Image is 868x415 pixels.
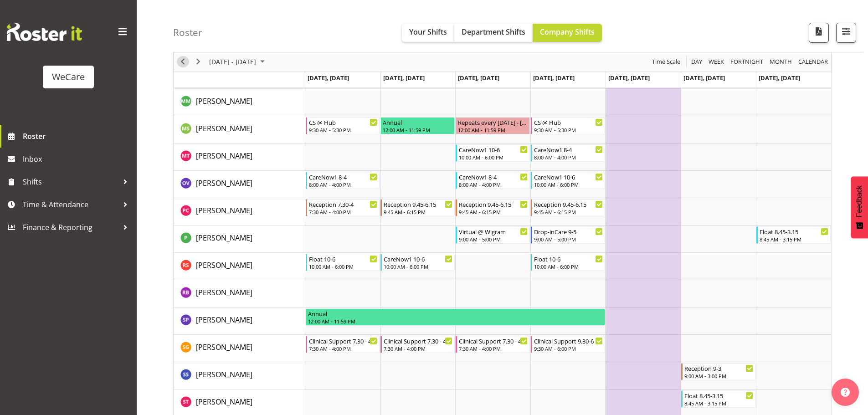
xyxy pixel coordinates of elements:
[380,336,455,353] div: Sanjita Gurung"s event - Clinical Support 7.30 - 4 Begin From Tuesday, November 11, 2025 at 7:30:...
[174,307,305,335] td: Sabnam Pun resource
[651,56,681,68] span: Time Scale
[456,199,530,216] div: Penny Clyne-Moffat"s event - Reception 9.45-6.15 Begin From Wednesday, November 12, 2025 at 9:45:...
[534,263,603,270] div: 10:00 AM - 6:00 PM
[459,227,528,236] div: Virtual @ Wigram
[7,23,82,41] img: Rosterit website logo
[174,335,305,362] td: Sanjita Gurung resource
[196,123,252,133] span: [PERSON_NAME]
[729,56,765,68] button: Fortnight
[192,56,205,68] button: Next
[456,226,530,244] div: Pooja Prabhu"s event - Virtual @ Wigram Begin From Wednesday, November 12, 2025 at 9:00:00 AM GMT...
[196,260,252,270] span: [PERSON_NAME]
[174,280,305,307] td: Ruby Beaumont resource
[196,396,252,407] a: [PERSON_NAME]
[458,118,528,127] div: Repeats every [DATE] - [PERSON_NAME]
[309,181,378,188] div: 8:00 AM - 4:00 PM
[196,287,252,298] a: [PERSON_NAME]
[173,27,202,38] h4: Roster
[533,74,575,82] span: [DATE], [DATE]
[177,56,189,68] button: Previous
[459,336,528,345] div: Clinical Support 7.30 - 4
[196,96,252,107] a: [PERSON_NAME]
[196,178,252,189] a: [PERSON_NAME]
[196,369,252,380] a: [PERSON_NAME]
[534,118,603,127] div: CS @ Hub
[684,400,753,407] div: 8:45 AM - 3:15 PM
[174,89,305,116] td: Matthew Mckenzie resource
[384,208,452,215] div: 9:45 AM - 6:15 PM
[309,254,378,263] div: Float 10-6
[462,27,525,37] span: Department Shifts
[534,200,603,209] div: Reception 9.45-6.15
[534,145,603,154] div: CareNow1 8-4
[531,254,605,271] div: Rhianne Sharples"s event - Float 10-6 Begin From Thursday, November 13, 2025 at 10:00:00 AM GMT+1...
[729,56,764,68] span: Fortnight
[174,253,305,280] td: Rhianne Sharples resource
[459,154,528,161] div: 10:00 AM - 6:00 PM
[196,96,252,106] span: [PERSON_NAME]
[534,154,603,161] div: 8:00 AM - 4:00 PM
[196,232,252,243] a: [PERSON_NAME]
[196,205,252,216] a: [PERSON_NAME]
[196,151,252,161] span: [PERSON_NAME]
[534,208,603,215] div: 9:45 AM - 6:15 PM
[797,56,830,68] button: Month
[681,363,755,380] div: Savanna Samson"s event - Reception 9-3 Begin From Saturday, November 15, 2025 at 9:00:00 AM GMT+1...
[456,117,530,134] div: Mehreen Sardar"s event - Repeats every wednesday - Mehreen Sardar Begin From Wednesday, November ...
[841,388,850,397] img: help-xxl-2.png
[651,56,682,68] button: Time Scale
[196,314,252,325] a: [PERSON_NAME]
[306,308,606,326] div: Sabnam Pun"s event - Annual Begin From Monday, November 10, 2025 at 12:00:00 AM GMT+13:00 Ends At...
[23,198,118,211] span: Time & Attendance
[534,172,603,181] div: CareNow1 10-6
[308,74,349,82] span: [DATE], [DATE]
[458,74,499,82] span: [DATE], [DATE]
[309,208,378,215] div: 7:30 AM - 4:00 PM
[454,24,533,42] button: Department Shifts
[708,56,725,68] span: Week
[534,336,603,345] div: Clinical Support 9.30-6
[23,152,132,166] span: Inbox
[534,345,603,352] div: 9:30 AM - 6:00 PM
[384,200,452,209] div: Reception 9.45-6.15
[196,178,252,188] span: [PERSON_NAME]
[456,172,530,189] div: Olive Vermazen"s event - CareNow1 8-4 Begin From Wednesday, November 12, 2025 at 8:00:00 AM GMT+1...
[690,56,703,68] span: Day
[384,336,452,345] div: Clinical Support 7.30 - 4
[851,176,868,238] button: Feedback - Show survey
[196,233,252,243] span: [PERSON_NAME]
[456,336,530,353] div: Sanjita Gurung"s event - Clinical Support 7.30 - 4 Begin From Wednesday, November 12, 2025 at 7:3...
[531,336,605,353] div: Sanjita Gurung"s event - Clinical Support 9.30-6 Begin From Thursday, November 13, 2025 at 9:30:0...
[459,208,528,215] div: 9:45 AM - 6:15 PM
[206,52,270,72] div: November 10 - 16, 2025
[533,24,602,42] button: Company Shifts
[309,336,378,345] div: Clinical Support 7.30 - 4
[456,144,530,162] div: Monique Telford"s event - CareNow1 10-6 Begin From Wednesday, November 12, 2025 at 10:00:00 AM GM...
[174,198,305,225] td: Penny Clyne-Moffat resource
[531,172,605,189] div: Olive Vermazen"s event - CareNow1 10-6 Begin From Thursday, November 13, 2025 at 10:00:00 AM GMT+...
[760,227,828,236] div: Float 8.45-3.15
[174,225,305,253] td: Pooja Prabhu resource
[196,342,252,352] span: [PERSON_NAME]
[383,126,452,133] div: 12:00 AM - 11:59 PM
[23,175,118,189] span: Shifts
[196,123,252,134] a: [PERSON_NAME]
[306,336,380,353] div: Sanjita Gurung"s event - Clinical Support 7.30 - 4 Begin From Monday, November 10, 2025 at 7:30:0...
[380,117,455,134] div: Mehreen Sardar"s event - Annual Begin From Tuesday, November 11, 2025 at 12:00:00 AM GMT+13:00 En...
[534,126,603,133] div: 9:30 AM - 5:30 PM
[683,74,725,82] span: [DATE], [DATE]
[540,27,595,37] span: Company Shifts
[309,172,378,181] div: CareNow1 8-4
[196,205,252,215] span: [PERSON_NAME]
[684,372,753,379] div: 9:00 AM - 3:00 PM
[759,74,800,82] span: [DATE], [DATE]
[306,199,380,216] div: Penny Clyne-Moffat"s event - Reception 7.30-4 Begin From Monday, November 10, 2025 at 7:30:00 AM ...
[174,116,305,143] td: Mehreen Sardar resource
[308,309,603,318] div: Annual
[23,129,132,143] span: Roster
[309,118,378,127] div: CS @ Hub
[459,181,528,188] div: 8:00 AM - 4:00 PM
[174,143,305,171] td: Monique Telford resource
[760,236,828,243] div: 8:45 AM - 3:15 PM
